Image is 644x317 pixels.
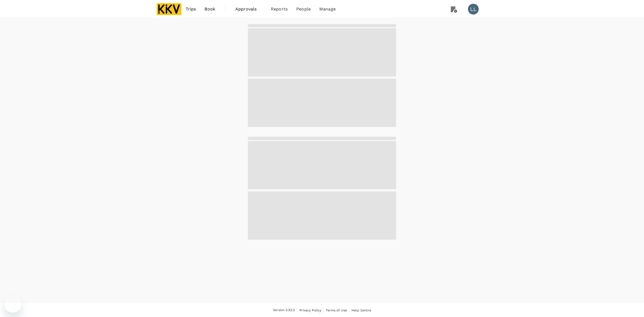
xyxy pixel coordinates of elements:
[235,6,262,12] span: Approvals
[157,3,181,15] img: KKV Supply Chain Sdn Bhd
[273,308,295,313] span: Version 3.53.2
[299,308,321,312] span: Privacy Policy
[186,6,196,12] span: Trips
[352,308,371,312] span: Help Centre
[4,296,21,313] iframe: Button to launch messaging window
[299,307,321,313] a: Privacy Policy
[326,308,347,312] span: Terms of Use
[271,6,288,12] span: Reports
[204,6,215,12] span: Book
[352,307,371,313] a: Help Centre
[319,6,336,12] span: Manage
[296,6,311,12] span: People
[468,4,479,14] div: LL
[326,307,347,313] a: Terms of Use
